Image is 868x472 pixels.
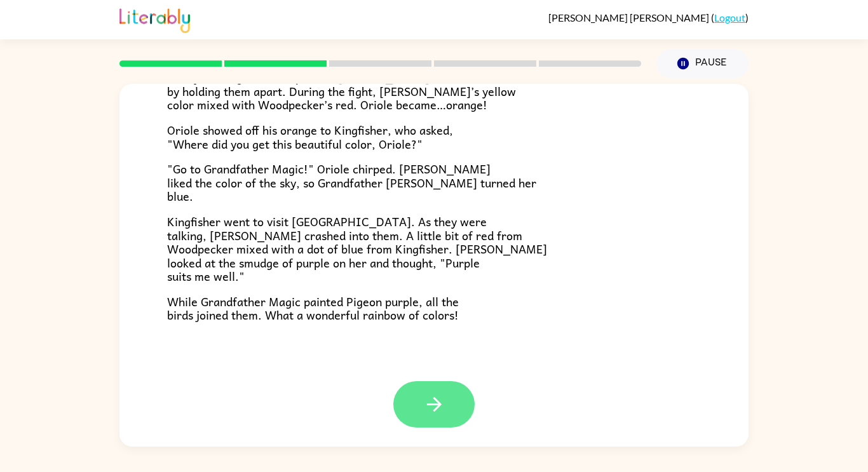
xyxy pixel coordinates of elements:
[167,212,547,285] span: Kingfisher went to visit [GEOGRAPHIC_DATA]. As they were talking, [PERSON_NAME] crashed into them...
[167,159,536,205] span: "Go to Grandfather Magic!" Oriole chirped. [PERSON_NAME] liked the color of the sky, so Grandfath...
[656,49,749,78] button: Pause
[548,11,749,24] div: ( )
[167,292,459,325] span: While Grandfather Magic painted Pigeon purple, all the birds joined them. What a wonderful rainbo...
[714,11,745,24] a: Logout
[167,121,453,153] span: Oriole showed off his orange to Kingfisher, who asked, "Where did you get this beautiful color, O...
[119,5,190,33] img: Literably
[548,11,711,24] span: [PERSON_NAME] [PERSON_NAME]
